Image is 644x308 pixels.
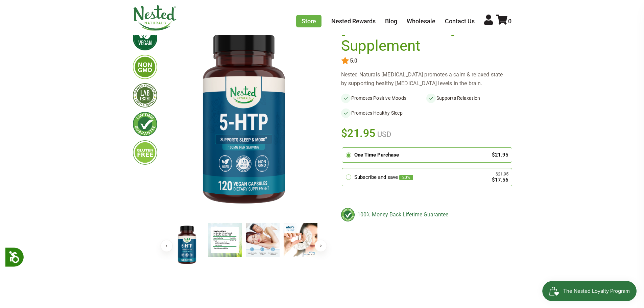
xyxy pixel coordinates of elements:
[284,223,317,257] img: 5-HTP Supplement
[376,130,391,139] span: USD
[315,240,327,252] button: Next
[246,223,280,257] img: 5-HTP Supplement
[161,240,173,252] button: Previous
[341,57,349,65] img: star.svg
[341,208,355,221] img: badge-lifetimeguarantee-color.svg
[341,70,511,88] div: Nested Naturals [MEDICAL_DATA] promotes a calm & relaxed state by supporting healthy [MEDICAL_DAT...
[133,140,157,165] img: glutenfree
[426,93,511,103] li: Supports Relaxation
[133,83,157,108] img: thirdpartytested
[208,223,242,257] img: 5-HTP Supplement
[133,26,157,50] img: vegan
[445,18,475,25] a: Contact Us
[349,58,357,64] span: 5.0
[341,108,426,118] li: Promotes Healthy Sleep
[407,18,435,25] a: Wholesale
[496,18,511,25] a: 0
[296,15,321,27] a: Store
[508,18,511,25] span: 0
[133,5,177,31] img: Nested Naturals
[341,208,511,221] div: 100% Money Back Lifetime Guarantee
[341,93,426,103] li: Promotes Positive Moods
[331,18,376,25] a: Nested Rewards
[133,112,157,136] img: lifetimeguarantee
[133,55,157,79] img: gmofree
[341,126,376,141] span: $21.95
[170,223,204,267] img: 5-HTP Supplement
[341,21,508,54] h1: [MEDICAL_DATA] Supplement
[542,281,637,301] iframe: Button to open loyalty program pop-up
[385,18,397,25] a: Blog
[168,21,319,217] img: 5-HTP Supplement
